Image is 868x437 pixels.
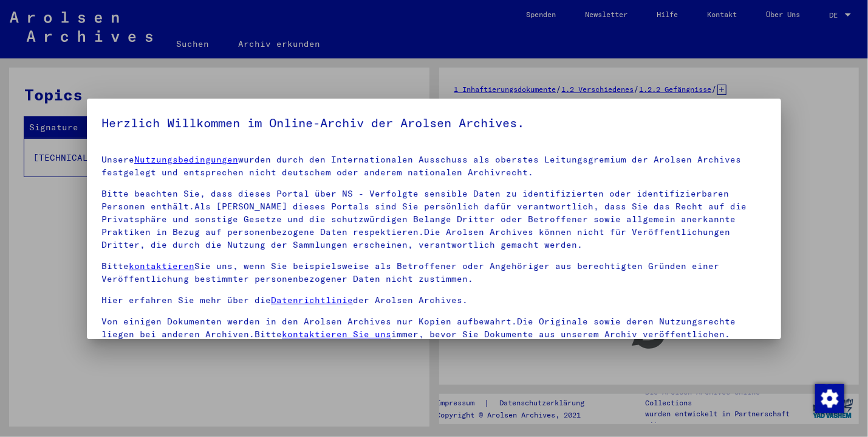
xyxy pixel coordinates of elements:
p: Bitte beachten Sie, dass dieses Portal über NS - Verfolgte sensible Daten zu identifizierten oder... [101,187,767,251]
a: kontaktieren [129,260,194,271]
a: Datenrichtlinie [271,295,353,306]
p: Von einigen Dokumenten werden in den Arolsen Archives nur Kopien aufbewahrt.Die Originale sowie d... [101,315,767,341]
p: Unsere wurden durch den Internationalen Ausschuss als oberstes Leitungsgremium der Arolsen Archiv... [101,153,767,179]
p: Hier erfahren Sie mehr über die der Arolsen Archives. [101,294,767,307]
h5: Herzlich Willkommen im Online-Archiv der Arolsen Archives. [101,113,767,133]
img: Zustimmung ändern [815,384,844,413]
a: kontaktieren Sie uns [282,329,391,340]
p: Bitte Sie uns, wenn Sie beispielsweise als Betroffener oder Angehöriger aus berechtigten Gründen ... [101,260,767,285]
a: Nutzungsbedingungen [134,154,238,165]
div: Zustimmung ändern [815,383,844,413]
